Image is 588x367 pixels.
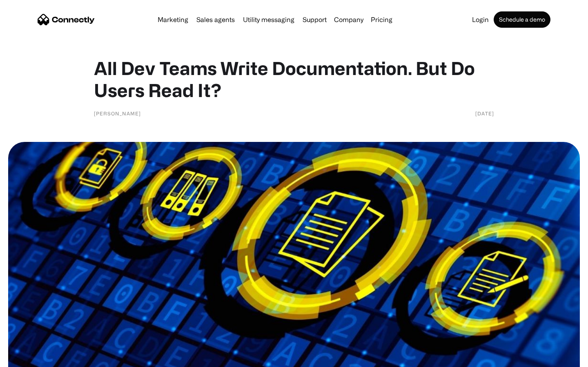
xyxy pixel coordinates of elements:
[8,353,49,364] aside: Language selected: English
[193,16,238,23] a: Sales agents
[367,16,396,23] a: Pricing
[154,16,192,23] a: Marketing
[334,14,363,25] div: Company
[94,57,494,101] h1: All Dev Teams Write Documentation. But Do Users Read It?
[16,353,49,364] ul: Language list
[494,11,550,28] a: Schedule a demo
[94,109,141,117] div: [PERSON_NAME]
[469,16,492,23] a: Login
[240,16,298,23] a: Utility messaging
[299,16,330,23] a: Support
[475,109,494,117] div: [DATE]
